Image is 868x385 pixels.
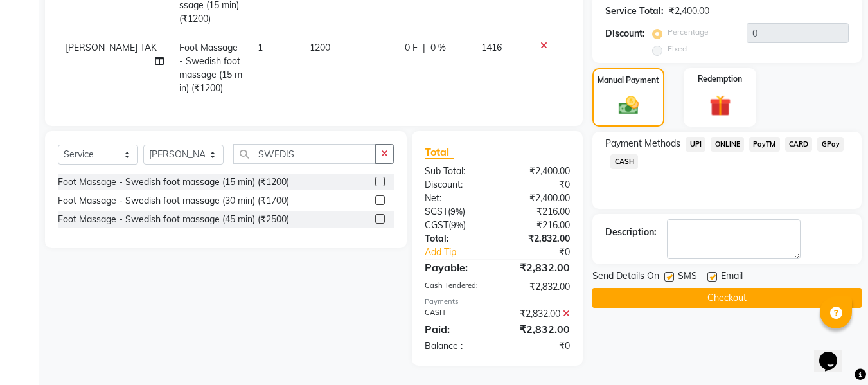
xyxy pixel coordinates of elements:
[415,192,497,205] div: Net:
[258,42,263,53] span: 1
[605,226,657,239] div: Description:
[497,260,580,275] div: ₹2,832.00
[668,26,709,38] label: Percentage
[430,41,446,55] span: 0 %
[415,307,497,321] div: CASH
[605,4,664,18] div: Service Total:
[686,137,705,152] span: UPI
[481,42,502,53] span: 1416
[497,232,580,246] div: ₹2,832.00
[497,178,580,192] div: ₹0
[678,269,697,285] span: SMS
[425,145,454,159] span: Total
[612,94,645,117] img: _cash.svg
[497,321,580,337] div: ₹2,832.00
[415,219,497,232] div: ( )
[605,27,645,40] div: Discount:
[415,321,497,337] div: Paid:
[497,165,580,178] div: ₹2,400.00
[605,137,680,150] span: Payment Methods
[497,219,580,232] div: ₹216.00
[310,42,330,53] span: 1200
[497,205,580,219] div: ₹216.00
[425,219,448,231] span: CGST
[497,339,580,353] div: ₹0
[415,165,497,178] div: Sub Total:
[415,339,497,353] div: Balance :
[450,206,463,217] span: 9%
[425,296,570,307] div: Payments
[785,137,813,152] span: CARD
[698,73,742,85] label: Redemption
[669,4,709,18] div: ₹2,400.00
[711,137,744,152] span: ONLINE
[610,154,638,169] span: CASH
[415,280,497,294] div: Cash Tendered:
[415,246,511,259] a: Add Tip
[814,334,855,372] iframe: chat widget
[423,41,425,55] span: |
[425,206,448,217] span: SGST
[497,307,580,321] div: ₹2,832.00
[58,175,289,189] div: Foot Massage - Swedish foot massage (15 min) (₹1200)
[415,205,497,219] div: ( )
[451,220,463,230] span: 9%
[592,288,862,308] button: Checkout
[497,280,580,294] div: ₹2,832.00
[415,178,497,192] div: Discount:
[58,194,289,208] div: Foot Massage - Swedish foot massage (30 min) (₹1700)
[749,137,780,152] span: PayTM
[415,260,497,275] div: Payable:
[405,41,418,55] span: 0 F
[233,144,376,164] input: Search or Scan
[179,42,242,94] span: Foot Massage - Swedish foot massage (15 min) (₹1200)
[817,137,844,152] span: GPay
[703,93,738,119] img: _gift.svg
[668,43,687,55] label: Fixed
[497,192,580,205] div: ₹2,400.00
[66,42,157,53] span: [PERSON_NAME] TAK
[598,75,659,86] label: Manual Payment
[721,269,743,285] span: Email
[415,232,497,246] div: Total:
[592,269,659,285] span: Send Details On
[511,246,580,259] div: ₹0
[58,213,289,226] div: Foot Massage - Swedish foot massage (45 min) (₹2500)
